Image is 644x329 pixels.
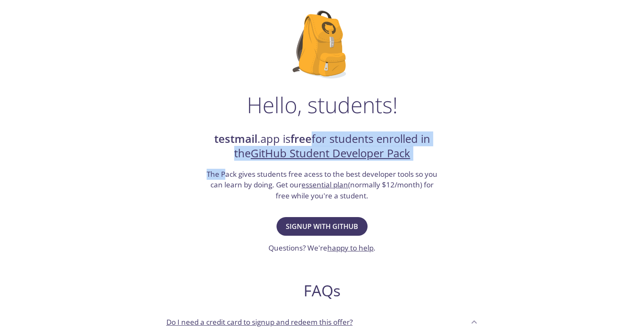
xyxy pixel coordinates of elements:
span: Signup with GitHub [286,220,358,232]
a: happy to help [327,243,373,253]
button: Signup with GitHub [276,217,368,236]
h2: FAQs [160,281,485,300]
img: github-student-backpack.png [293,11,351,78]
a: GitHub Student Developer Pack [251,146,410,161]
a: essential plan [301,180,348,190]
p: Do I need a credit card to signup and redeem this offer? [166,317,353,328]
strong: free [290,131,312,146]
h3: Questions? We're . [268,243,376,254]
h1: Hello, students! [247,92,398,117]
h2: .app is for students enrolled in the [206,132,439,161]
h3: The Pack gives students free acess to the best developer tools so you can learn by doing. Get our... [206,169,439,201]
strong: testmail [214,131,257,146]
